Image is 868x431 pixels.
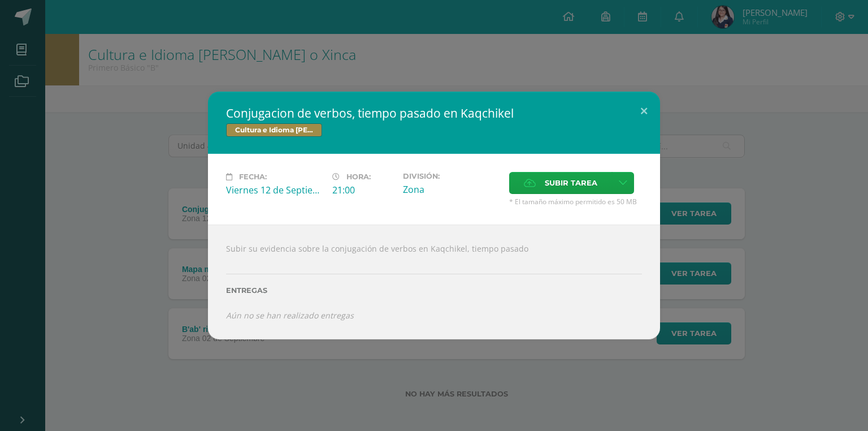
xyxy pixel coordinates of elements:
span: Subir tarea [545,173,597,193]
span: Fecha: [239,173,267,181]
i: Aún no se han realizado entregas [226,310,354,321]
span: * El tamaño máximo permitido es 50 MB [509,197,642,206]
h2: Conjugacion de verbos, tiempo pasado en Kaqchikel [226,105,642,121]
label: Entregas [226,286,642,295]
label: División: [403,172,500,180]
span: Cultura e Idioma [PERSON_NAME] o Xinca [226,123,322,137]
div: Viernes 12 de Septiembre [226,184,323,196]
span: Hora: [346,173,371,181]
div: Zona [403,183,500,196]
button: Close (Esc) [628,92,660,130]
div: Subir su evidencia sobre la conjugación de verbos en Kaqchikel, tiempo pasado [208,225,660,339]
div: 21:00 [332,184,394,196]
